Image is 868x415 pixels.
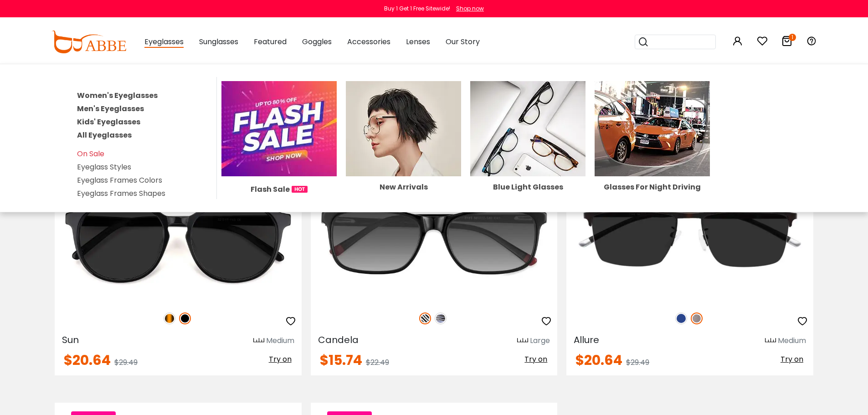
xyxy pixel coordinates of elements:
img: Striped [435,313,447,324]
span: $29.49 [626,357,649,368]
img: Blue [675,313,687,324]
span: $29.49 [114,357,138,368]
a: Men's Eyeglasses [77,103,144,114]
span: Try on [781,354,803,364]
span: Lenses [406,36,430,47]
span: Goggles [302,36,332,47]
img: Black [179,313,191,324]
a: Shop now [452,5,484,12]
span: $22.49 [366,357,389,368]
a: Blue Light Glasses [470,123,586,191]
span: Allure [574,333,599,346]
a: Kids' Eyeglasses [77,117,140,127]
a: New Arrivals [346,123,461,191]
div: Shop now [456,5,484,13]
a: Eyeglass Styles [77,162,131,172]
span: Our Story [446,36,480,47]
button: Try on [522,354,550,365]
span: Featured [254,36,287,47]
span: $20.64 [575,350,622,370]
div: Large [530,335,550,346]
div: Medium [266,335,294,346]
span: Try on [269,354,292,364]
a: On Sale [77,149,104,159]
img: Tortoise [164,313,175,324]
img: Glasses For Night Driving [595,81,710,176]
img: abbeglasses.com [51,31,126,53]
div: Glasses For Night Driving [595,184,710,191]
img: Flash Sale [221,81,337,176]
img: Gun [691,313,703,324]
span: Flash Sale [251,184,290,195]
span: Accessories [347,36,390,47]
a: Eyeglass Frames Colors [77,175,162,185]
span: Sunglasses [199,36,238,47]
a: All Eyeglasses [77,130,132,140]
a: Eyeglass Frames Shapes [77,188,165,199]
div: Medium [778,335,806,346]
span: Sun [62,333,79,346]
a: Flash Sale [221,123,337,195]
img: Blue Light Glasses [470,81,586,176]
div: Buy 1 Get 1 Free Sitewide! [384,5,450,13]
img: size ruler [765,338,776,344]
button: Try on [778,354,806,365]
img: Gun Allure - Metal ,Adjust Nose Pads [566,179,813,302]
img: Pattern [419,313,431,324]
a: Glasses For Night Driving [595,123,710,191]
span: Try on [524,354,547,364]
img: New Arrivals [346,81,461,176]
button: Try on [266,354,294,365]
span: Eyeglasses [144,36,184,48]
img: size ruler [517,338,528,344]
img: Pattern Candela - Acetate ,Universal Bridge Fit [311,179,558,302]
img: 1724998894317IetNH.gif [292,186,308,193]
span: $15.74 [320,350,362,370]
img: size ruler [253,338,264,344]
a: Women's Eyeglasses [77,90,158,101]
div: New Arrivals [346,184,461,191]
span: $20.64 [64,350,111,370]
div: Blue Light Glasses [470,184,586,191]
i: 1 [789,34,796,41]
a: 1 [781,37,792,48]
span: Candela [318,333,359,346]
img: Black Sun - Acetate ,Universal Bridge Fit [55,179,302,302]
